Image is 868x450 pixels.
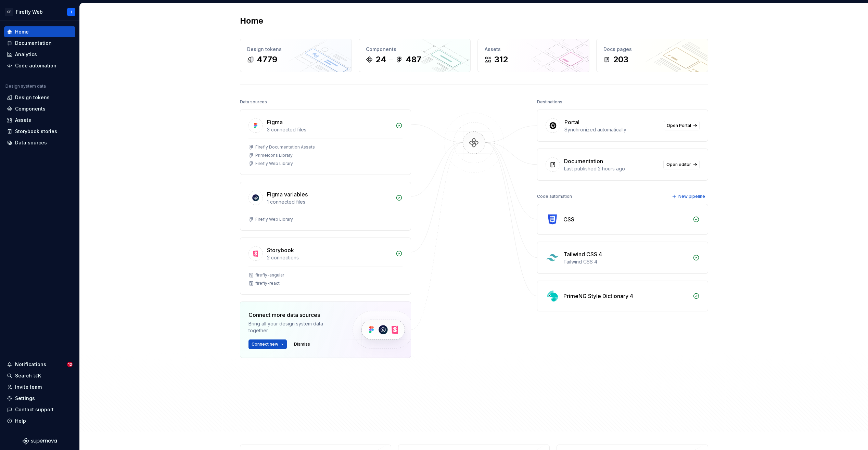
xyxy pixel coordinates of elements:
div: PrimeNG Style Dictionary 4 [563,292,633,300]
div: Search ⌘K [15,372,41,379]
div: Components [15,105,46,112]
a: Analytics [4,49,75,60]
div: 312 [494,54,508,65]
div: Firefly Web [16,9,43,15]
div: Home [15,28,29,35]
svg: Supernova Logo [23,438,57,445]
div: Destinations [537,97,562,107]
button: Search ⌘K [4,370,75,381]
div: PrimeIcons Library [255,153,293,158]
span: Open Portal [667,123,691,128]
span: Dismiss [294,342,310,347]
div: Data sources [15,139,47,146]
div: Contact support [15,406,54,413]
div: Storybook stories [15,128,57,135]
div: Analytics [15,51,37,58]
a: Open Portal [664,121,700,130]
span: New pipeline [678,194,705,199]
div: CF [5,8,13,16]
a: Components24487 [359,39,471,72]
div: Assets [15,117,31,124]
a: Design tokens [4,92,75,103]
a: Invite team [4,382,75,393]
div: Figma [267,118,283,126]
a: Storybook2 connectionsfirefly-angularfirefly-react [240,237,411,295]
div: Firefly Web Library [255,161,293,166]
a: Docs pages203 [596,39,708,72]
div: firefly-react [255,281,280,286]
div: Bring all your design system data together. [248,320,341,334]
div: Figma variables [267,190,308,198]
div: Tailwind CSS 4 [563,258,689,265]
div: Design tokens [247,46,345,53]
div: Settings [15,395,35,402]
div: 2 connections [267,254,392,261]
a: Assets312 [477,39,589,72]
div: CSS [563,215,574,223]
a: Components [4,103,75,114]
div: Connect more data sources [248,311,341,319]
a: Assets [4,115,75,126]
button: Help [4,415,75,426]
div: Code automation [15,62,56,69]
div: Assets [485,46,582,53]
div: 487 [406,54,421,65]
a: Storybook stories [4,126,75,137]
a: Open editor [663,160,700,169]
div: Documentation [15,40,52,47]
div: 1 connected files [267,198,392,205]
button: Notifications12 [4,359,75,370]
div: Synchronized automatically [564,126,660,133]
div: Help [15,417,26,424]
div: I [71,9,72,15]
div: Data sources [240,97,267,107]
span: Open editor [666,162,691,167]
a: Figma3 connected filesFirefly Documentation AssetsPrimeIcons LibraryFirefly Web Library [240,110,411,175]
h2: Home [240,15,263,26]
button: Contact support [4,404,75,415]
a: Home [4,26,75,37]
span: 12 [67,362,73,367]
div: 4779 [257,54,277,65]
button: Connect new [248,339,287,349]
button: CFFirefly WebI [1,4,78,19]
div: 24 [375,54,386,65]
div: 203 [613,54,628,65]
div: Notifications [15,361,46,368]
a: Code automation [4,60,75,71]
div: Invite team [15,384,42,390]
button: New pipeline [670,192,708,201]
a: Data sources [4,137,75,148]
div: Storybook [267,246,294,254]
a: Documentation [4,38,75,49]
div: Last published 2 hours ago [564,165,659,172]
div: Documentation [564,157,603,165]
a: Settings [4,393,75,404]
div: 3 connected files [267,126,392,133]
button: Dismiss [291,339,313,349]
div: Components [366,46,463,53]
div: Docs pages [603,46,701,53]
div: Portal [564,118,579,126]
div: Design system data [5,83,46,89]
span: Connect new [252,342,278,347]
div: Design tokens [15,94,50,101]
div: Code automation [537,192,572,201]
div: Firefly Documentation Assets [255,144,315,150]
div: Tailwind CSS 4 [563,250,602,258]
a: Design tokens4779 [240,39,352,72]
div: firefly-angular [255,272,284,278]
div: Firefly Web Library [255,217,293,222]
a: Figma variables1 connected filesFirefly Web Library [240,182,411,231]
